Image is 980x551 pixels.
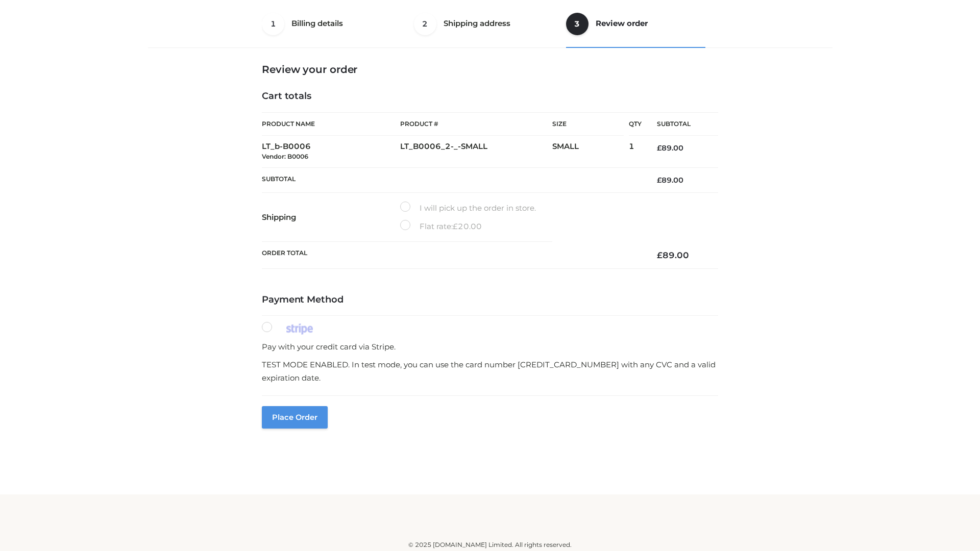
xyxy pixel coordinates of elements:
span: £ [657,143,661,153]
th: Product # [400,112,552,136]
span: £ [453,221,458,231]
th: Order Total [262,242,642,269]
h4: Cart totals [262,91,718,102]
h4: Payment Method [262,294,718,306]
td: 1 [629,136,642,168]
bdi: 89.00 [657,143,683,153]
label: Flat rate: [400,220,482,233]
bdi: 20.00 [453,221,482,231]
label: I will pick up the order in store. [400,202,536,215]
th: Subtotal [642,113,718,136]
span: £ [657,250,663,260]
small: Vendor: B0006 [262,153,308,160]
bdi: 89.00 [657,250,689,260]
bdi: 89.00 [657,176,683,185]
p: Pay with your credit card via Stripe. [262,340,718,354]
th: Subtotal [262,167,642,192]
td: LT_b-B0006 [262,136,400,168]
button: Place order [262,406,328,429]
th: Shipping [262,193,400,242]
p: TEST MODE ENABLED. In test mode, you can use the card number [CREDIT_CARD_NUMBER] with any CVC an... [262,358,718,384]
td: LT_B0006_2-_-SMALL [400,136,552,168]
h3: Review your order [262,63,718,76]
span: £ [657,176,661,185]
th: Qty [629,112,642,136]
td: SMALL [552,136,629,168]
div: © 2025 [DOMAIN_NAME] Limited. All rights reserved. [152,540,828,550]
th: Size [552,113,624,136]
th: Product Name [262,112,400,136]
